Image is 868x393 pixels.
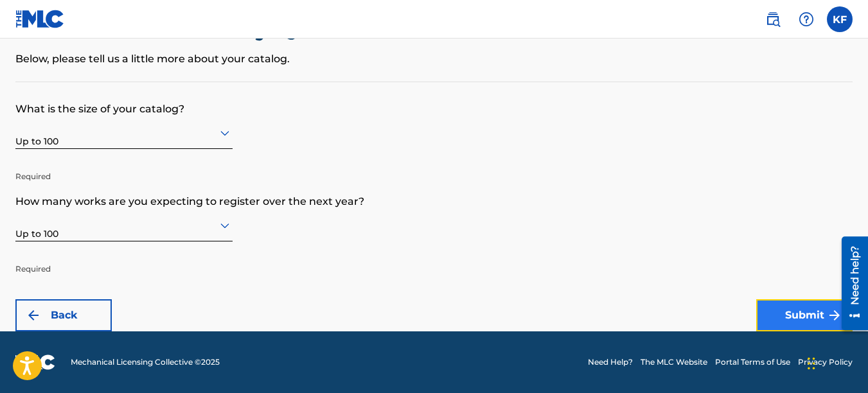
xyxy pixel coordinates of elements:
a: Portal Terms of Use [715,356,790,368]
div: Help [793,6,819,32]
div: Up to 100 [15,117,233,148]
div: Up to 100 [15,209,233,241]
img: search [765,12,781,27]
img: 7ee5dd4eb1f8a8e3ef2f.svg [26,308,41,323]
p: Required [15,152,233,182]
iframe: Resource Center [832,231,868,335]
button: Submit [756,299,853,331]
a: Need Help? [588,356,633,368]
div: Drag [808,344,815,383]
p: What is the size of your catalog? [15,82,853,117]
img: f7272a7cc735f4ea7f67.svg [827,308,842,323]
a: The MLC Website [641,356,707,368]
p: How many works are you expecting to register over the next year? [15,175,853,209]
div: User Menu [827,6,853,32]
img: logo [15,354,55,370]
p: Below, please tell us a little more about your catalog. [15,51,853,67]
iframe: Chat Widget [804,331,868,393]
button: Back [15,299,112,331]
p: Required [15,244,233,275]
img: MLC Logo [15,10,65,28]
span: Mechanical Licensing Collective © 2025 [71,356,220,368]
a: Public Search [760,6,786,32]
img: help [799,12,814,27]
a: Privacy Policy [798,356,853,368]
